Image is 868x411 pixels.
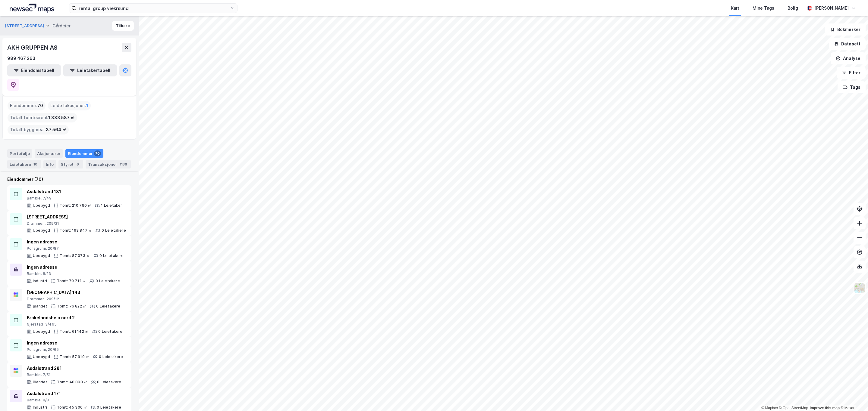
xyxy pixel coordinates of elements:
div: Eiendommer : [8,101,46,110]
a: Improve this map [810,406,840,410]
div: Ubebygd [33,228,50,233]
div: 0 Leietakere [99,253,124,258]
div: Leietakere [7,160,41,168]
div: Ubebygd [33,354,50,359]
img: Z [854,283,865,294]
button: Analyse [831,52,866,64]
div: Ingen adresse [27,264,120,271]
div: Drammen, 209/21 [27,221,126,226]
span: 1 [86,102,88,109]
div: Asdalstrand 181 [27,188,122,195]
a: OpenStreetMap [779,406,808,410]
div: Bamble, 8/8 [27,398,121,403]
div: Tomt: 210 790 ㎡ [60,203,91,208]
div: 0 Leietakere [99,354,123,359]
div: Leide lokasjoner : [48,101,91,110]
div: Asdalstrand 281 [27,365,121,372]
div: Portefølje [7,149,32,158]
div: Industri [33,279,47,283]
div: Bamble, 8/23 [27,271,120,276]
div: AKH GRUPPEN AS [7,43,59,52]
div: Tomt: 61 142 ㎡ [60,329,89,334]
div: Info [43,160,56,168]
div: Bamble, 7/51 [27,372,121,377]
img: logo.a4113a55bc3d86da70a041830d287a7e.svg [10,4,54,13]
div: Ubebygd [33,253,50,258]
div: Tomt: 79 712 ㎡ [57,279,86,283]
div: Porsgrunn, 20/65 [27,347,123,352]
div: Aksjonærer [35,149,63,158]
div: Bamble, 7/49 [27,196,122,201]
div: [GEOGRAPHIC_DATA] 143 [27,289,121,296]
div: [PERSON_NAME] [814,5,849,12]
div: Ubebygd [33,329,50,334]
div: Ubebygd [33,203,50,208]
span: 1 383 587 ㎡ [48,114,75,121]
div: Asdalstrand 171 [27,390,121,397]
div: Tomt: 163 847 ㎡ [60,228,92,233]
span: 70 [37,102,43,109]
div: Blandet [33,304,47,309]
div: [STREET_ADDRESS] [27,213,126,221]
div: Totalt byggareal : [8,125,69,134]
div: Tomt: 45 300 ㎡ [57,405,87,410]
div: 0 Leietakere [102,228,126,233]
div: Blandet [33,380,47,385]
div: Styret [58,160,83,168]
button: Tags [838,81,866,93]
div: Gjerstad, 3/465 [27,322,123,327]
div: 989 467 263 [7,55,36,62]
button: Filter [837,67,866,79]
div: Tomt: 87 073 ㎡ [60,253,90,258]
button: Bokmerker [825,23,866,36]
div: 70 [94,150,101,156]
div: Eiendommer (70) [7,176,131,183]
div: 0 Leietakere [96,304,120,309]
div: Ingen adresse [27,339,123,347]
div: Industri [33,405,47,410]
div: Ingen adresse [27,238,124,246]
div: 0 Leietakere [96,279,120,283]
div: Gårdeier [52,22,71,29]
span: 37 564 ㎡ [46,126,66,133]
div: 0 Leietakere [97,405,121,410]
div: Transaksjoner [86,160,131,168]
div: Mine Tags [753,5,774,12]
button: Leietakertabell [63,64,117,76]
a: Mapbox [761,406,778,410]
div: Tomt: 48 898 ㎡ [57,380,87,385]
button: Eiendomstabell [7,64,61,76]
div: 0 Leietakere [97,380,121,385]
div: 10 [32,161,39,167]
button: Tilbake [112,21,134,31]
div: 0 Leietakere [98,329,122,334]
div: Porsgrunn, 20/87 [27,246,124,251]
input: Søk på adresse, matrikkel, gårdeiere, leietakere eller personer [76,4,230,13]
div: Tomt: 76 822 ㎡ [57,304,86,309]
iframe: Chat Widget [838,382,868,411]
div: Eiendommer [65,149,103,158]
div: 6 [75,161,81,167]
button: [STREET_ADDRESS] [5,23,46,29]
button: Datasett [829,38,866,50]
div: Tomt: 57 919 ㎡ [60,354,89,359]
div: Bolig [788,5,798,12]
div: Drammen, 209/12 [27,297,121,301]
div: Kart [731,5,739,12]
div: 1136 [118,161,128,167]
div: Brokelandsheia nord 2 [27,314,123,321]
div: Totalt tomteareal : [8,113,77,122]
div: 1 Leietaker [101,203,122,208]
